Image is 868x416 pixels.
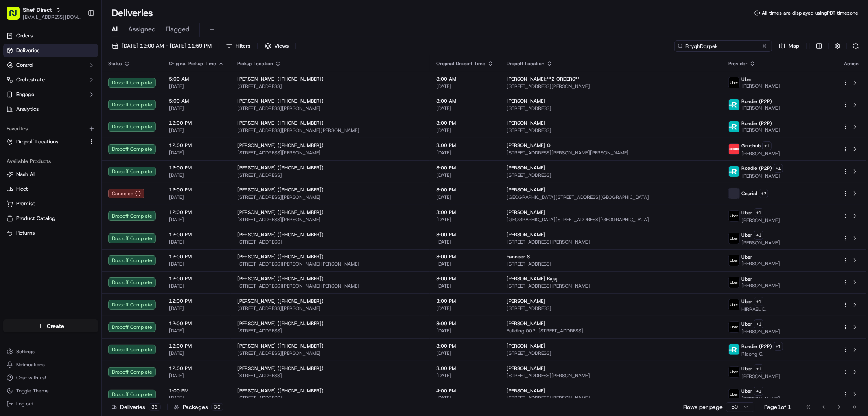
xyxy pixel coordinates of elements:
span: [DATE] [169,372,224,379]
span: [STREET_ADDRESS][PERSON_NAME] [237,350,423,357]
img: Shef Support [8,119,21,132]
button: Notifications [3,359,98,370]
span: Promise [16,200,35,207]
span: Map [789,42,799,50]
span: Uber [741,388,752,394]
button: +1 [774,164,783,173]
span: Roadie (P2P) [741,165,772,172]
span: [STREET_ADDRESS] [237,172,423,178]
span: Uber [741,254,752,260]
span: [PERSON_NAME] [741,217,780,224]
button: +1 [762,141,772,150]
span: 3:00 PM [436,343,494,349]
span: [DATE] [436,127,494,134]
span: [PERSON_NAME] [741,240,780,246]
span: [STREET_ADDRESS] [237,395,423,401]
span: [DATE] [436,83,494,90]
button: Settings [3,346,98,357]
p: Welcome 👋 [8,33,148,46]
span: [PERSON_NAME] [507,231,545,238]
div: Favorites [3,122,98,135]
span: [PERSON_NAME] ([PHONE_NUMBER]) [237,275,324,282]
span: [STREET_ADDRESS][PERSON_NAME] [237,150,423,156]
a: Nash AI [7,171,95,178]
span: [STREET_ADDRESS][PERSON_NAME] [507,83,715,90]
span: [STREET_ADDRESS] [237,328,423,334]
span: 1:00 PM [169,387,224,394]
span: 12:00 PM [169,275,224,282]
span: [PERSON_NAME] ([PHONE_NUMBER]) [237,343,324,349]
span: [STREET_ADDRESS] [507,127,715,134]
span: [PERSON_NAME] [741,150,780,157]
span: [PERSON_NAME] [741,173,783,179]
span: Nash AI [16,171,35,178]
span: Courial [741,190,757,197]
span: [DATE] [169,194,224,200]
span: [STREET_ADDRESS] [237,372,423,379]
button: +1 [774,342,783,351]
span: [DATE] [169,350,224,357]
span: [DATE] [436,239,494,245]
button: +1 [754,297,763,306]
span: • [59,126,61,133]
span: [PERSON_NAME] [741,373,780,380]
span: 3:00 PM [436,187,494,193]
span: [PERSON_NAME] [507,343,545,349]
span: [PERSON_NAME] [741,127,780,133]
span: [DATE] [436,372,494,379]
span: Dropoff Locations [16,138,58,145]
button: Create [3,319,98,332]
span: [DATE] [169,283,224,289]
div: Packages [174,403,223,411]
a: Product Catalog [7,215,95,222]
span: [DATE] [169,328,224,334]
span: [DATE] [169,261,224,267]
span: Roadie (P2P) [741,343,772,350]
img: uber-new-logo.jpeg [729,322,739,332]
span: [PERSON_NAME] [507,120,545,126]
span: Knowledge Base [16,160,62,168]
span: Flagged [166,24,190,34]
span: Original Dropoff Time [436,60,485,67]
span: Returns [16,229,35,237]
img: uber-new-logo.jpeg [729,77,739,88]
span: [DATE] [169,239,224,245]
span: [STREET_ADDRESS] [237,83,423,90]
span: [STREET_ADDRESS] [507,261,715,267]
span: Chat with us! [16,374,46,381]
span: Shef Support [25,126,57,133]
span: 3:00 PM [436,120,494,126]
span: [PERSON_NAME] [741,260,780,267]
button: Filters [222,40,254,52]
div: Deliveries [112,403,161,411]
span: Filters [236,42,250,50]
span: [PERSON_NAME] [507,365,545,372]
button: Chat with us! [3,372,98,383]
button: Control [3,59,98,72]
span: [DATE] [169,395,224,401]
span: [STREET_ADDRESS][PERSON_NAME][PERSON_NAME] [237,261,423,267]
a: Orders [3,29,98,42]
span: 12:00 PM [169,187,224,193]
span: [STREET_ADDRESS] [507,305,715,312]
span: Status [108,60,122,67]
img: 1736555255976-a54dd68f-1ca7-489b-9aae-adbdc363a1c4 [8,78,23,92]
img: roadie-logo-v2.jpg [729,121,739,132]
span: [PERSON_NAME] ([PHONE_NUMBER]) [237,76,324,82]
span: [PERSON_NAME] [507,165,545,171]
img: uber-new-logo.jpeg [729,277,739,288]
img: uber-new-logo.jpeg [729,389,739,400]
a: Dropoff Locations [7,138,85,145]
span: [DATE] [436,283,494,289]
span: [PERSON_NAME] Bajaj [507,275,557,282]
span: [DATE] [436,261,494,267]
button: Dropoff Locations [3,135,98,148]
span: Grubhub [741,143,761,149]
span: [DATE] [436,105,494,112]
span: 5:00 AM [169,76,224,82]
span: [STREET_ADDRESS][PERSON_NAME] [507,239,715,245]
a: Fleet [7,185,95,193]
button: Shef Direct [23,6,52,14]
span: Orders [16,32,33,40]
span: Uber [741,321,752,327]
